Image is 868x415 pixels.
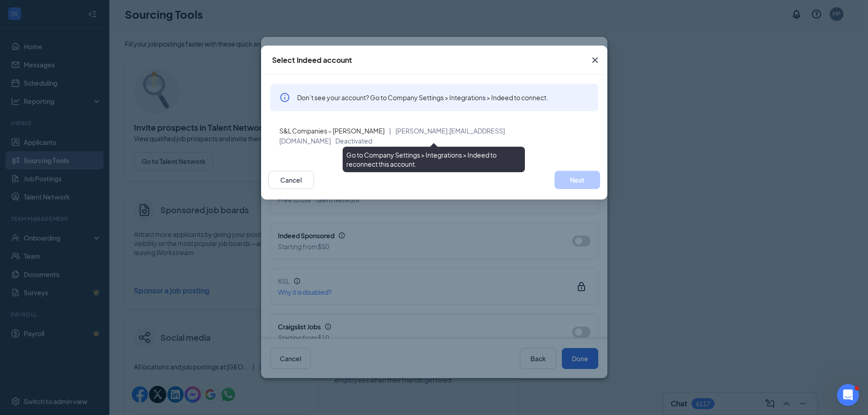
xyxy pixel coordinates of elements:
iframe: Intercom live chat [837,384,859,406]
button: Next [555,171,600,189]
span: Deactivated [335,137,372,145]
button: Cancel [268,171,314,189]
span: Go to Company Settings > Integrations > Indeed to reconnect this account. [346,151,497,168]
svg: Cross [590,55,601,66]
span: S&L Companies – [PERSON_NAME] [279,127,385,135]
span: Don’t see your account? Go to Company Settings > Integrations > Indeed to connect. [297,93,548,102]
div: Select Indeed account [272,55,352,65]
span: [PERSON_NAME], [395,127,449,135]
span: | [389,127,391,135]
svg: Info [279,92,290,103]
button: Close [583,46,607,75]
